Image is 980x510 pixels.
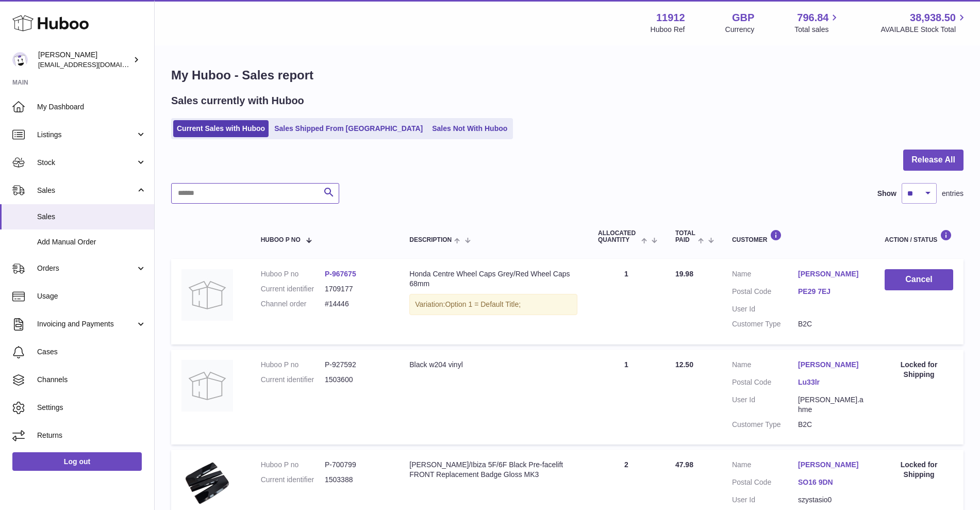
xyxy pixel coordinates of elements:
[675,360,693,369] span: 12.50
[885,460,953,480] div: Locked for Shipping
[325,299,389,309] dd: #14446
[675,230,695,243] span: Total paid
[794,11,840,35] a: 796.84 Total sales
[261,460,325,470] dt: Huboo P no
[445,300,521,308] span: Option 1 = Default Title;
[261,475,325,485] dt: Current identifier
[675,270,693,278] span: 19.98
[171,94,304,108] h2: Sales currently with Huboo
[732,478,798,490] dt: Postal Code
[38,50,131,70] div: [PERSON_NAME]
[732,377,798,390] dt: Postal Code
[732,287,798,299] dt: Postal Code
[877,189,896,199] label: Show
[409,360,577,370] div: Black w204 vinyl
[37,264,136,273] span: Orders
[675,460,693,469] span: 47.98
[732,11,754,25] strong: GBP
[798,478,864,487] a: SO16 9DN
[732,395,798,415] dt: User Id
[942,189,964,199] span: entries
[885,360,953,380] div: Locked for Shipping
[325,360,389,370] dd: P-927592
[797,11,828,25] span: 796.84
[588,259,665,344] td: 1
[588,350,665,445] td: 1
[261,375,325,385] dt: Current identifier
[261,269,325,279] dt: Huboo P no
[409,460,577,480] div: [PERSON_NAME]/Ibiza 5F/6F Black Pre-facelift FRONT Replacement Badge Gloss MK3
[325,284,389,294] dd: 1709177
[37,347,146,357] span: Cases
[798,460,864,470] a: [PERSON_NAME]
[794,25,840,35] span: Total sales
[37,158,136,168] span: Stock
[37,102,146,112] span: My Dashboard
[37,403,146,413] span: Settings
[261,360,325,370] dt: Huboo P no
[598,230,639,243] span: ALLOCATED Quantity
[903,150,964,171] button: Release All
[885,269,953,290] button: Cancel
[732,460,798,472] dt: Name
[798,269,864,279] a: [PERSON_NAME]
[881,25,968,35] span: AVAILABLE Stock Total
[12,452,142,471] a: Log out
[798,287,864,297] a: PE29 7EJ
[37,130,136,140] span: Listings
[732,229,864,243] div: Customer
[181,269,233,321] img: no-photo.jpg
[37,237,146,247] span: Add Manual Order
[325,460,389,470] dd: P-700799
[910,11,956,25] span: 38,938.50
[725,25,755,35] div: Currency
[885,229,953,243] div: Action / Status
[798,495,864,505] dd: szystasio0
[428,120,511,137] a: Sales Not With Huboo
[409,237,452,243] span: Description
[181,460,233,506] img: $_1.PNG
[37,431,146,440] span: Returns
[732,420,798,430] dt: Customer Type
[732,269,798,282] dt: Name
[271,120,426,137] a: Sales Shipped From [GEOGRAPHIC_DATA]
[732,495,798,505] dt: User Id
[881,11,968,35] a: 38,938.50 AVAILABLE Stock Total
[37,212,146,222] span: Sales
[325,375,389,385] dd: 1503600
[798,360,864,370] a: [PERSON_NAME]
[732,319,798,329] dt: Customer Type
[798,395,864,415] dd: [PERSON_NAME].ahme
[37,375,146,385] span: Channels
[171,67,964,84] h1: My Huboo - Sales report
[325,270,356,278] a: P-967675
[181,360,233,412] img: no-photo.jpg
[261,299,325,309] dt: Channel order
[798,420,864,430] dd: B2C
[651,25,685,35] div: Huboo Ref
[798,319,864,329] dd: B2C
[732,360,798,372] dt: Name
[173,120,269,137] a: Current Sales with Huboo
[37,186,136,195] span: Sales
[261,284,325,294] dt: Current identifier
[409,269,577,289] div: Honda Centre Wheel Caps Grey/Red Wheel Caps 68mm
[656,11,685,25] strong: 11912
[12,52,28,68] img: info@carbonmyride.com
[798,377,864,387] a: Lu33lr
[37,291,146,301] span: Usage
[38,60,152,69] span: [EMAIL_ADDRESS][DOMAIN_NAME]
[732,304,798,314] dt: User Id
[37,319,136,329] span: Invoicing and Payments
[325,475,389,485] dd: 1503388
[261,237,301,243] span: Huboo P no
[409,294,577,315] div: Variation:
